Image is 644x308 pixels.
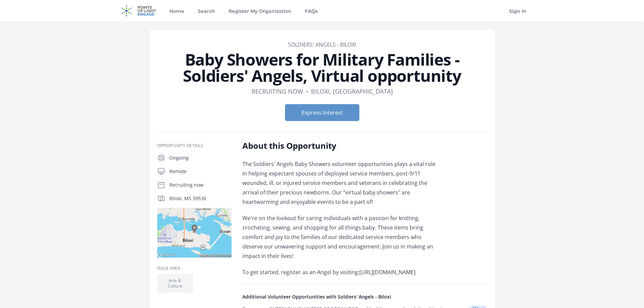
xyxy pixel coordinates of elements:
dd: Recruiting now [252,87,303,96]
span: We're on the lookout for caring individuals with a passion for knitting, crocheting, sewing, and ... [242,214,433,260]
p: Biloxi, MS 39530 [169,195,232,202]
button: Express Interest [285,104,359,121]
img: Map [157,208,232,258]
span: [URL][DOMAIN_NAME] [359,268,415,276]
h3: Opportunity Details [157,143,232,148]
p: Remote [169,168,232,175]
h2: About this Opportunity [242,140,440,151]
dd: Biloxi, [GEOGRAPHIC_DATA] [311,87,393,96]
h4: Additional Volunteer Opportunities with Soldiers' Angels - Biloxi [242,293,487,300]
li: Arts & Culture [157,274,193,293]
h3: Issue area [157,266,232,271]
div: • [306,87,308,96]
span: To get started, register as an Angel by visiting: [242,268,359,276]
p: Recruiting now [169,182,232,188]
a: Soldiers' Angels - Biloxi [288,41,356,48]
h1: Baby Showers for Military Families - Soldiers' Angels, Virtual opportunity [157,51,487,84]
span: The Soldiers' Angels Baby Showers volunteer opportunities plays a vital role in helping expectant... [242,160,435,206]
p: Ongoing [169,155,232,161]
